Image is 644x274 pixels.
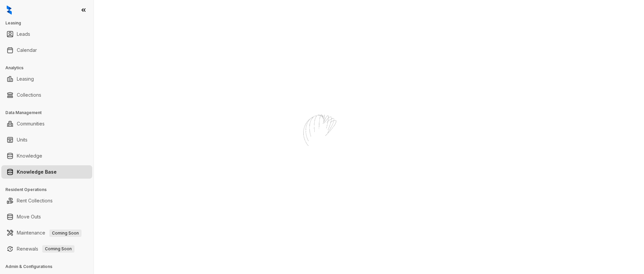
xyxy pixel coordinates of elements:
[1,210,92,223] li: Move Outs
[1,88,92,102] li: Collections
[17,88,41,102] a: Collections
[17,72,34,86] a: Leasing
[288,100,356,167] img: Loader
[17,43,37,57] a: Calendar
[1,43,92,57] li: Calendar
[49,230,82,237] span: Coming Soon
[1,226,92,240] li: Maintenance
[5,187,94,193] h3: Resident Operations
[17,149,42,163] a: Knowledge
[1,117,92,130] li: Communities
[1,149,92,163] li: Knowledge
[17,133,28,147] a: Units
[1,194,92,207] li: Rent Collections
[5,264,94,270] h3: Admin & Configurations
[17,27,30,41] a: Leads
[17,165,57,179] a: Knowledge Base
[1,133,92,147] li: Units
[1,242,92,256] li: Renewals
[1,72,92,86] li: Leasing
[1,27,92,41] li: Leads
[310,167,334,174] div: Loading...
[5,65,94,71] h3: Analytics
[5,20,94,26] h3: Leasing
[17,194,53,207] a: Rent Collections
[7,5,12,15] img: logo
[1,165,92,179] li: Knowledge Base
[17,117,45,130] a: Communities
[5,110,94,116] h3: Data Management
[42,245,74,253] span: Coming Soon
[17,210,41,223] a: Move Outs
[17,242,74,256] a: RenewalsComing Soon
